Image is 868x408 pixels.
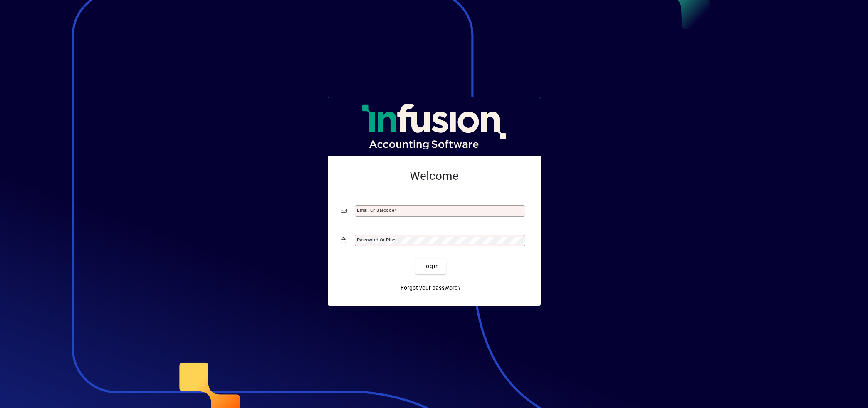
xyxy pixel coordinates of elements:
[401,284,461,292] span: Forgot your password?
[357,207,394,213] mat-label: Email or Barcode
[357,237,393,243] mat-label: Password or Pin
[341,169,527,183] h2: Welcome
[397,281,464,296] a: Forgot your password?
[415,259,446,274] button: Login
[422,262,439,271] span: Login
